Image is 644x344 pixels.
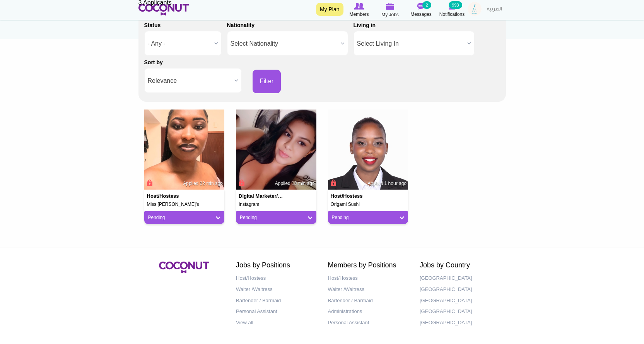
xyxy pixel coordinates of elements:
[439,10,465,18] span: Notifications
[331,193,376,199] h4: Host/Hostess
[146,179,153,187] span: Connect to Unlock the Profile
[236,306,316,317] a: Personal Assistant
[410,10,432,18] span: Messages
[349,10,369,18] span: Members
[147,202,222,207] h5: Miss [PERSON_NAME]'s
[231,31,338,56] span: Select Nationality
[344,2,375,18] a: Browse Members Members
[236,273,316,284] a: Host/Hostess
[237,179,244,187] span: Connect to Unlock the Profile
[420,284,500,295] a: [GEOGRAPHIC_DATA]
[328,284,408,295] a: Waiter /Waitress
[239,202,314,207] h5: Instagram
[236,110,316,190] img: Sema G's picture
[159,262,209,273] img: Coconut
[483,2,506,17] a: العربية
[375,2,406,19] a: My Jobs My Jobs
[227,21,255,29] label: Nationality
[144,110,225,190] img: Carine Nindum's picture
[420,317,500,329] a: [GEOGRAPHIC_DATA]
[328,306,408,317] a: Administrations
[328,262,408,269] h2: Members by Positions
[240,214,313,221] a: Pending
[148,214,221,221] a: Pending
[148,31,211,56] span: - Any -
[144,58,163,66] label: Sort by
[406,2,437,18] a: Messages Messages 2
[147,193,192,199] h4: Host/Hostess
[381,11,399,19] span: My Jobs
[328,317,408,329] a: Personal Assistant
[239,193,284,199] h4: Digital Marketer/Sales Manager
[330,179,337,187] span: Connect to Unlock the Profile
[236,295,316,306] a: Bartender / Barmaid
[332,214,405,221] a: Pending
[236,284,316,295] a: Waiter /Waitress
[144,21,161,29] label: Status
[357,31,464,56] span: Select Living In
[328,273,408,284] a: Host/Hostess
[420,295,500,306] a: [GEOGRAPHIC_DATA]
[236,262,316,269] h2: Jobs by Positions
[420,306,500,317] a: [GEOGRAPHIC_DATA]
[236,317,316,329] a: View all
[437,2,468,18] a: Notifications Notifications 993
[328,110,408,190] img: Sithabile Joko's picture
[420,273,500,284] a: [GEOGRAPHIC_DATA]
[328,295,408,306] a: Bartender / Barmaid
[253,70,281,93] button: Filter
[138,4,189,15] img: Home
[316,3,343,16] a: My Plan
[331,202,406,207] h5: Origami Sushi
[148,68,231,93] span: Relevance
[420,262,500,269] h2: Jobs by Country
[354,21,376,29] label: Living in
